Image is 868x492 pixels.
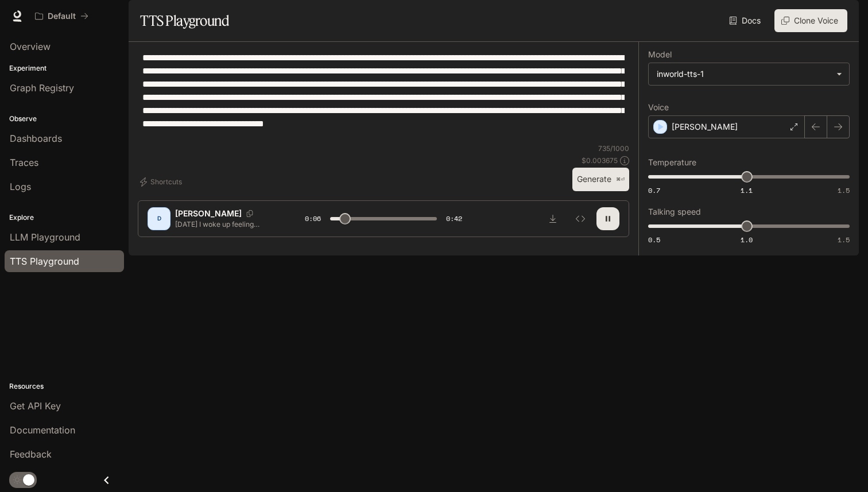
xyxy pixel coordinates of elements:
[648,158,696,166] p: Temperature
[150,210,168,228] div: D
[648,185,660,195] span: 0.7
[672,121,738,133] p: [PERSON_NAME]
[657,68,831,80] div: inworld-tts-1
[649,63,849,85] div: inworld-tts-1
[569,207,592,230] button: Inspect
[572,168,629,191] button: Generate⌘⏎
[30,5,94,28] button: All workspaces
[541,207,564,230] button: Download audio
[648,103,669,111] p: Voice
[648,51,672,59] p: Model
[616,176,625,183] p: ⌘⏎
[305,213,321,224] span: 0:06
[175,208,242,219] p: [PERSON_NAME]
[48,11,76,21] p: Default
[140,9,229,32] h1: TTS Playground
[838,235,850,245] span: 1.5
[175,219,277,229] p: [DATE] I woke up feeling inspired, ज़िन्दगी कभी-कभी मुश्किल लगती है लेकिन हौसला रखना ज़रूरी है (l...
[648,208,701,216] p: Talking speed
[727,9,765,32] a: Docs
[242,210,258,217] button: Copy Voice ID
[838,185,850,195] span: 1.5
[741,185,753,195] span: 1.1
[446,213,462,224] span: 0:42
[774,9,847,32] button: Clone Voice
[138,173,187,191] button: Shortcuts
[741,235,753,245] span: 1.0
[648,235,660,245] span: 0.5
